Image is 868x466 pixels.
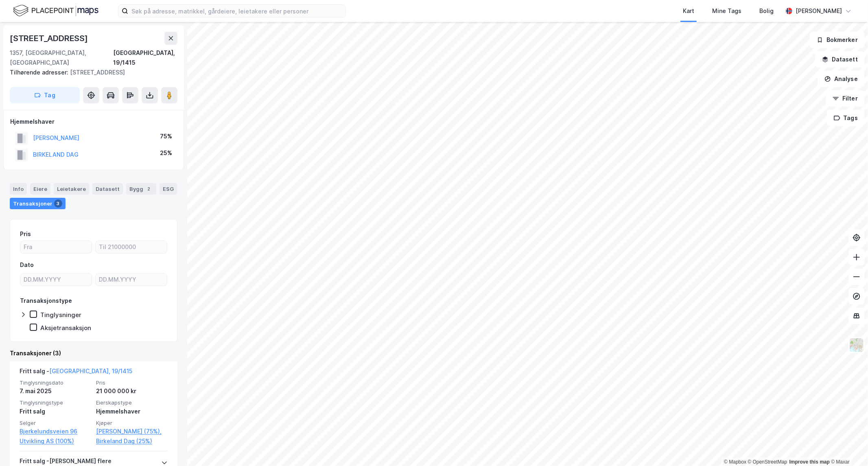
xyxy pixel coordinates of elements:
[815,51,865,68] button: Datasett
[96,241,167,253] input: Til 21000000
[10,117,177,127] div: Hjemmelshaver
[160,148,172,158] div: 25%
[96,420,168,427] span: Kjøper
[20,229,31,239] div: Pris
[827,427,868,466] div: Kontrollprogram for chat
[54,199,62,208] div: 3
[30,183,50,195] div: Eiere
[40,324,91,332] div: Aksjetransaksjon
[20,386,91,396] div: 7. mai 2025
[20,296,72,306] div: Transaksjonstype
[712,6,741,16] div: Mine Tags
[10,48,113,68] div: 1357, [GEOGRAPHIC_DATA], [GEOGRAPHIC_DATA]
[96,386,168,396] div: 21 000 000 kr
[40,311,81,319] div: Tinglysninger
[10,69,70,76] span: Tilhørende adresser:
[10,32,90,45] div: [STREET_ADDRESS]
[113,48,177,68] div: [GEOGRAPHIC_DATA], 19/1415
[96,399,168,406] span: Eierskapstype
[96,407,168,416] div: Hjemmelshaver
[20,260,34,270] div: Dato
[160,131,172,141] div: 75%
[20,366,132,379] div: Fritt salg -
[126,183,156,195] div: Bygg
[810,32,865,48] button: Bokmerker
[796,6,842,16] div: [PERSON_NAME]
[10,348,177,358] div: Transaksjoner (3)
[13,4,98,18] img: logo.f888ab2527a4732fd821a326f86c7f29.svg
[826,90,865,107] button: Filter
[683,6,694,16] div: Kart
[96,427,168,436] a: [PERSON_NAME] (75%),
[96,379,168,386] span: Pris
[96,273,167,286] input: DD.MM.YYYY
[20,379,91,386] span: Tinglysningsdato
[20,241,92,253] input: Fra
[748,459,787,465] a: OpenStreetMap
[128,5,345,17] input: Søk på adresse, matrikkel, gårdeiere, leietakere eller personer
[849,337,864,353] img: Z
[10,198,66,209] div: Transaksjoner
[827,110,865,126] button: Tags
[20,427,91,446] a: Bjerkelundsveien 96 Utvikling AS (100%)
[759,6,774,16] div: Bolig
[789,459,830,465] a: Improve this map
[49,368,132,374] a: [GEOGRAPHIC_DATA], 19/1415
[20,420,91,427] span: Selger
[145,185,153,193] div: 2
[54,183,89,195] div: Leietakere
[92,183,123,195] div: Datasett
[10,87,80,103] button: Tag
[20,399,91,406] span: Tinglysningstype
[827,427,868,466] iframe: Chat Widget
[724,459,746,465] a: Mapbox
[818,71,865,87] button: Analyse
[10,183,27,195] div: Info
[160,183,177,195] div: ESG
[10,68,171,77] div: [STREET_ADDRESS]
[96,436,168,446] a: Birkeland Dag (25%)
[20,407,91,416] div: Fritt salg
[20,273,92,286] input: DD.MM.YYYY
